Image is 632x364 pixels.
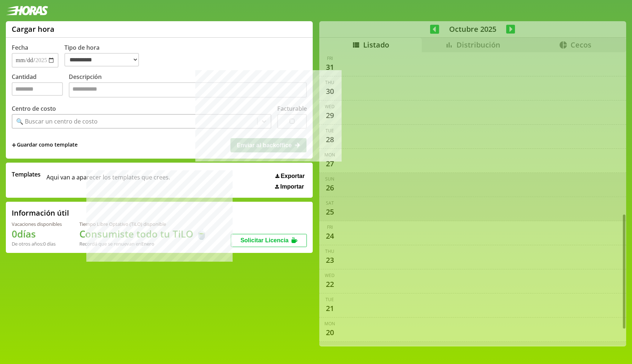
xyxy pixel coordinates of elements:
div: Recordá que se renuevan en [79,240,207,247]
span: Exportar [281,173,305,179]
span: + [12,141,16,149]
span: Solicitar Licencia [240,237,289,243]
input: Cantidad [12,82,63,96]
h1: Consumiste todo tu TiLO 🍵 [79,227,207,240]
span: Importar [280,183,304,190]
label: Centro de costo [12,105,56,113]
button: Solicitar Licencia [231,234,307,247]
span: +Guardar como template [12,141,78,149]
b: Enero [141,240,154,247]
select: Tipo de hora [64,53,139,67]
label: Cantidad [12,73,69,99]
h1: 0 días [12,227,62,240]
div: Tiempo Libre Optativo (TiLO) disponible [79,221,207,227]
textarea: Descripción [69,82,307,98]
label: Fecha [12,43,28,52]
div: Vacaciones disponibles [12,221,62,227]
div: De otros años: 0 días [12,240,62,247]
h2: Información útil [12,208,69,218]
img: logotipo [6,6,48,15]
span: Aqui van a aparecer los templates que crees. [46,170,170,190]
span: Templates [12,170,41,178]
button: Exportar [273,172,307,180]
label: Tipo de hora [64,43,145,68]
h1: Cargar hora [12,24,54,34]
label: Descripción [69,73,307,99]
div: 🔍 Buscar un centro de costo [16,117,98,125]
label: Facturable [277,105,307,113]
